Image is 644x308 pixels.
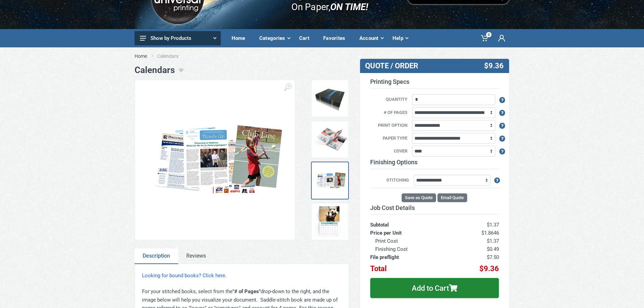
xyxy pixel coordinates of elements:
span: $1.8646 [481,230,499,236]
th: Finishing Cost [370,245,455,253]
th: Total [370,261,455,273]
a: Reviews [178,248,214,264]
div: Account [355,31,388,45]
button: Show by Products [135,31,221,45]
span: $9.36 [484,62,504,70]
a: Favorites [318,29,355,47]
label: Paper Type [365,135,411,142]
div: Help [388,31,412,45]
label: # of Pages [365,109,411,117]
h1: Calendars [135,65,175,75]
img: Samples [142,121,288,199]
th: Print Cost [370,237,455,245]
a: Calendar [311,203,349,241]
button: Save as Quote [402,193,436,202]
a: Samples [311,162,349,199]
a: 0 [476,29,494,47]
div: Cart [294,31,318,45]
span: $7.50 [487,254,499,260]
a: Home [135,53,147,60]
label: Print Option [365,122,411,129]
th: Subtotal [370,214,455,229]
a: Looking for bound books? Click here. [142,273,226,279]
a: Home [227,29,255,47]
h3: Printing Specs [370,78,499,89]
th: Price per Unit [370,229,455,237]
span: 0 [486,32,492,37]
img: Calendar [313,205,347,239]
span: $9.36 [479,264,499,273]
a: Saddlestich Book [311,79,349,117]
span: $0.49 [487,246,499,252]
div: Home [227,31,255,45]
div: Categories [255,31,294,45]
img: Saddlestich Book [313,81,347,115]
strong: "# of Pages" [233,288,261,294]
button: Add to Cart [370,278,499,298]
i: ON TIME! [330,1,368,13]
a: Open Spreads [311,121,349,159]
a: Cart [294,29,318,47]
h3: Finishing Options [370,159,499,169]
h3: Job Cost Details [370,204,499,212]
div: Favorites [318,31,355,45]
nav: breadcrumb [135,53,510,60]
label: Stitching [370,177,413,184]
span: $1.37 [487,238,499,244]
button: Email Quote [437,193,467,202]
label: Quantity [365,96,411,103]
a: Description [135,248,178,264]
label: Cover [365,148,411,155]
th: File preflight [370,253,455,261]
span: $1.37 [487,222,499,228]
img: Open Spreads [313,123,347,157]
li: Calendars [157,53,189,60]
h3: QUOTE / ORDER [365,62,454,70]
img: Samples [313,164,347,197]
